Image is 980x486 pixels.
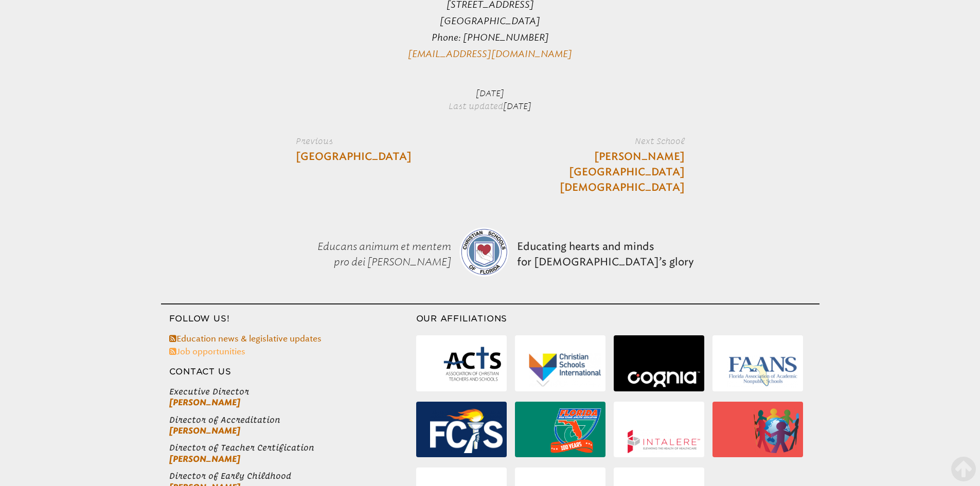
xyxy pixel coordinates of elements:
h3: Contact Us [161,366,416,378]
img: Cognia [628,371,700,387]
a: [GEOGRAPHIC_DATA] [296,149,412,165]
img: Association of Christian Teachers & Schools [442,343,502,387]
label: Previous [296,135,444,147]
h3: Our Affiliations [416,313,819,325]
a: Education news & legislative updates [169,334,322,344]
img: International Alliance for School Accreditation [754,408,799,453]
a: [PERSON_NAME] [169,454,240,464]
img: Florida Council of Independent Schools [430,409,503,453]
span: [DATE] [503,101,531,111]
span: Director of Early Childhood [169,471,416,481]
span: Director of Accreditation [169,415,416,425]
img: Florida High School Athletic Association [550,408,601,453]
a: [PERSON_NAME] [169,426,240,436]
a: [EMAIL_ADDRESS][DOMAIN_NAME] [408,48,572,60]
p: Educans animum et mentem pro dei [PERSON_NAME] [282,213,455,295]
span: Director of Teacher Certification [169,442,416,453]
label: Next School [536,135,685,147]
span: [DATE] [476,88,504,98]
a: [PERSON_NAME] [169,398,240,407]
p: Educating hearts and minds for [DEMOGRAPHIC_DATA]’s glory [513,213,698,295]
span: Executive Director [169,386,416,397]
img: Florida Association of Academic Nonpublic Schools [726,355,799,387]
img: Christian Schools International [529,353,601,387]
img: csf-logo-web-colors.png [459,227,509,277]
a: [PERSON_NAME][GEOGRAPHIC_DATA][DEMOGRAPHIC_DATA] [536,149,685,195]
p: Last updated [382,79,598,117]
a: Job opportunities [169,347,245,356]
img: Intalere [628,430,700,454]
h3: Follow Us! [161,313,416,325]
